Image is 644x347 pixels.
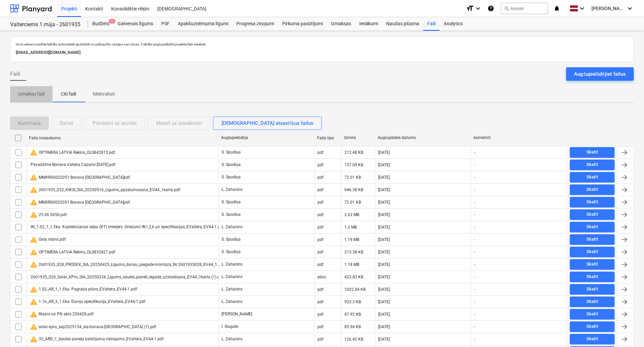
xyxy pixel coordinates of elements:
[474,200,475,205] div: -
[378,337,390,342] div: [DATE]
[10,70,20,78] span: Faili
[30,236,38,244] span: warning
[570,272,615,282] button: Skatīt
[587,273,598,281] div: Skatīt
[378,150,390,155] div: [DATE]
[344,324,361,329] div: 85.96 KB
[570,209,615,220] button: Skatīt
[30,248,38,256] span: warning
[30,323,38,331] span: warning
[30,173,38,181] span: warning
[30,323,156,331] div: solar-xpro_sxp2025134_sia-bonava-[GEOGRAPHIC_DATA] (1).pdf
[587,248,598,256] div: Skatīt
[30,198,38,206] span: warning
[344,237,359,242] div: 1.19 MB
[570,247,615,257] button: Skatīt
[474,275,475,279] div: -
[587,310,598,318] div: Skatīt
[327,17,355,31] a: Izmaksas
[378,187,390,192] div: [DATE]
[222,262,242,267] p: L. Zaharāns
[587,223,598,231] div: Skatīt
[587,298,598,306] div: Skatīt
[570,147,615,158] button: Skatīt
[30,236,66,244] div: Gala rēķins.pdf
[474,300,475,304] div: -
[61,91,77,98] p: Citi faili
[30,298,38,306] span: warning
[344,135,372,140] div: Izmērs
[317,262,324,267] div: pdf
[587,148,598,156] div: Skatīt
[378,262,390,267] div: [DATE]
[317,324,324,329] div: pdf
[587,198,598,206] div: Skatīt
[30,310,94,318] div: Rēķins un PN akts 250428.pdf
[222,119,313,128] div: [DEMOGRAPHIC_DATA] atsevišķus failus
[317,312,324,317] div: pdf
[30,310,38,318] span: warning
[501,3,548,14] button: Meklēt
[317,337,324,342] div: pdf
[344,250,363,254] div: 213.58 KB
[88,17,113,31] div: Budžets
[222,299,242,305] p: L. Zaharāns
[466,4,474,12] i: format_size
[474,262,475,267] div: -
[474,250,475,254] div: -
[587,173,598,181] div: Skatīt
[587,261,598,268] div: Skatīt
[570,284,615,295] button: Skatīt
[344,287,366,292] div: 1022.84 KB
[18,91,44,98] p: Izmaksu faili
[344,150,363,155] div: 212.48 KB
[378,200,390,205] div: [DATE]
[587,236,598,243] div: Skatīt
[222,224,242,230] p: L. Zaharāns
[344,212,359,217] div: 2.63 MB
[440,17,467,31] a: Analytics
[317,150,324,155] div: pdf
[382,17,423,31] a: Naudas plūsma
[113,17,157,31] a: Galvenais līgums
[30,173,130,181] div: MMXR00022051 Bonava [GEOGRAPHIC_DATA]pdf
[213,116,322,130] button: [DEMOGRAPHIC_DATA] atsevišķus failus
[378,225,390,230] div: [DATE]
[566,67,634,81] button: Augšupielādējiet failus
[30,335,164,343] div: 32_ARD_1_Saules paneļu balstījuma risinājums_EValtera_EV44-1.pdf
[474,175,475,180] div: -
[570,234,615,245] button: Skatīt
[30,298,145,306] div: 1.16_AR_3_1.Ēka. Durvju specifikācija_EValtera_EV44-1.pdf
[222,311,252,317] p: [PERSON_NAME]
[317,136,339,140] div: Faila tips
[232,17,278,31] a: Progresa ziņojumi
[222,149,241,155] p: S. Spudiņa
[30,285,137,293] div: 1.02_AR_1_1.Ēka. Pagraba plāns_EValtera_EV44-1.pdf
[355,17,382,31] a: Ienākumi
[344,163,363,167] div: 157.09 KB
[88,17,113,31] a: Budžets1
[30,162,115,167] div: Pavadzīme Bonava Valtera Caparol [DATE].pdf
[222,237,241,242] p: S. Spudiņa
[222,336,242,342] p: L. Zaharāns
[344,200,361,205] div: 72.01 KB
[587,211,598,218] div: Skatīt
[378,250,390,254] div: [DATE]
[317,287,324,292] div: pdf
[587,323,598,331] div: Skatīt
[474,312,475,317] div: -
[378,312,390,317] div: [DATE]
[474,337,475,342] div: -
[157,17,174,31] a: PSF
[487,4,494,12] i: Zināšanu pamats
[474,324,475,329] div: -
[30,211,38,219] span: warning
[587,335,598,343] div: Skatīt
[30,261,38,269] span: warning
